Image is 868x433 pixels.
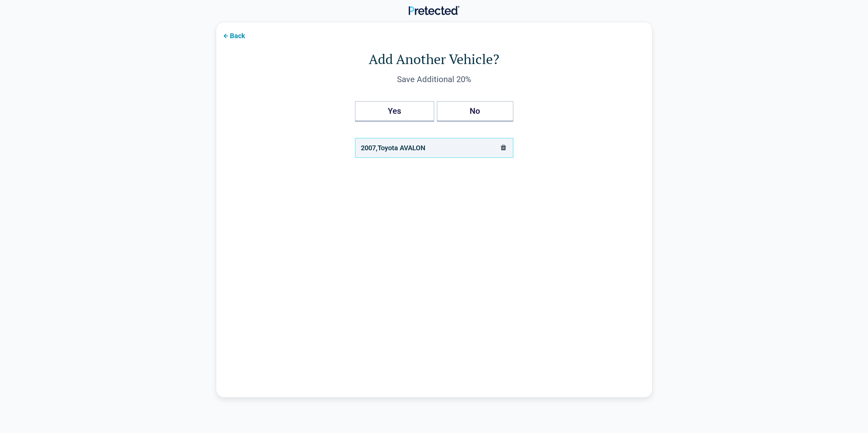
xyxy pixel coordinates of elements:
button: Yes [355,101,434,122]
h1: Add Another Vehicle? [244,49,625,68]
button: No [437,101,513,122]
button: Back [216,28,251,43]
div: Save Additional 20% [244,74,625,85]
div: 2007 , Toyota AVALON [361,142,425,153]
div: Add Another Vehicles? [355,101,513,122]
button: delete [499,143,507,153]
